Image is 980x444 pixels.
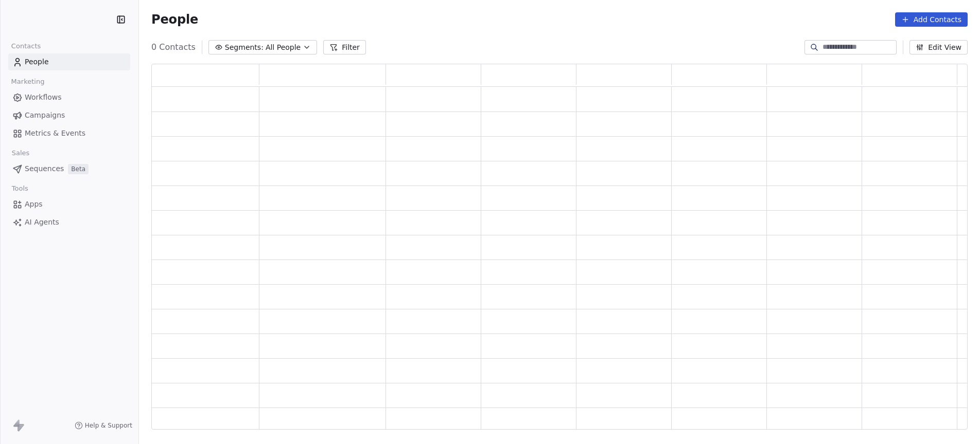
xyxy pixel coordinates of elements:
span: All People [266,42,301,53]
span: AI Agents [25,217,59,228]
span: People [25,57,49,67]
span: Help & Support [85,421,132,430]
button: Edit View [909,40,968,54]
span: Contacts [7,39,45,54]
span: People [151,12,198,27]
a: Apps [8,196,130,213]
span: Workflows [25,92,62,103]
a: Help & Support [75,421,132,430]
a: Workflows [8,89,130,106]
a: Metrics & Events [8,125,130,142]
span: Sales [7,145,34,161]
a: AI Agents [8,214,130,231]
a: Campaigns [8,107,130,124]
span: Marketing [7,74,49,89]
button: Add Contacts [895,12,968,27]
span: Campaigns [25,110,65,121]
span: Metrics & Events [25,128,85,139]
a: SequencesBeta [8,160,130,177]
button: Filter [323,40,366,54]
span: Beta [68,164,89,174]
span: Apps [25,199,43,210]
span: Tools [7,181,32,196]
span: Sequences [25,163,64,174]
a: People [8,53,130,70]
span: 0 Contacts [151,41,196,53]
span: Segments: [225,42,264,53]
